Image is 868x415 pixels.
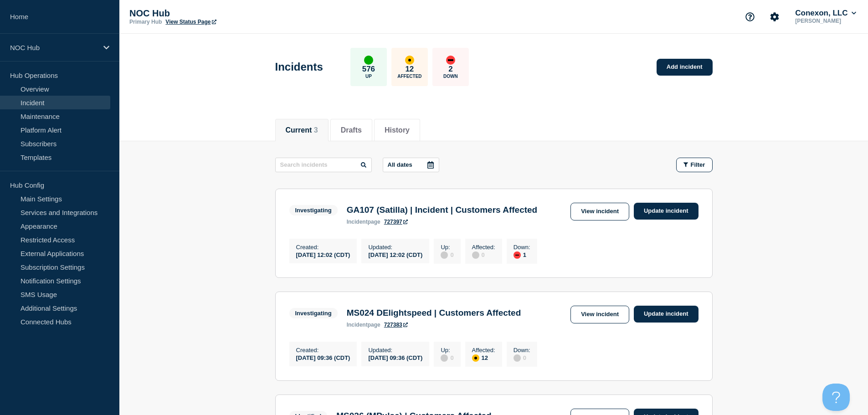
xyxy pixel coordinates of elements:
[472,244,495,251] p: Affected :
[472,354,495,362] div: 12
[296,251,350,258] div: [DATE] 12:02 (CDT)
[472,251,495,259] div: 0
[441,244,453,251] p: Up :
[676,158,713,172] button: Filter
[384,219,408,225] a: 727397
[514,244,530,251] p: Down :
[296,354,350,361] div: [DATE] 09:36 (CDT)
[691,161,705,168] span: Filter
[472,354,479,362] div: affected
[448,65,452,74] p: 2
[570,306,629,323] a: View incident
[634,306,699,323] a: Update incident
[514,251,530,259] div: 1
[289,308,338,318] span: Investigating
[296,347,350,354] p: Created :
[129,19,162,25] p: Primary Hub
[634,203,699,220] a: Update incident
[441,347,453,354] p: Up :
[765,7,784,26] button: Account settings
[275,158,372,172] input: Search incidents
[368,251,422,258] div: [DATE] 12:02 (CDT)
[364,56,373,65] div: up
[383,158,439,172] button: All dates
[514,347,530,354] p: Down :
[341,126,362,134] button: Drafts
[365,74,372,79] p: Up
[405,56,414,65] div: affected
[129,8,312,19] p: NOC Hub
[347,205,538,215] h3: GA107 (Satilla) | Incident | Customers Affected
[314,126,318,134] span: 3
[822,384,850,411] iframe: Help Scout Beacon - Open
[472,347,495,354] p: Affected :
[570,203,629,220] a: View incident
[793,18,858,24] p: [PERSON_NAME]
[165,19,216,25] a: View Status Page
[388,161,412,168] p: All dates
[296,244,350,251] p: Created :
[384,322,408,328] a: 727383
[347,308,521,318] h3: MS024 DElightspeed | Customers Affected
[443,74,458,79] p: Down
[446,56,455,65] div: down
[514,251,521,259] div: down
[385,126,410,134] button: History
[472,251,479,259] div: disabled
[397,74,421,79] p: Affected
[793,9,858,18] button: Conexon, LLC
[289,205,338,215] span: Investigating
[275,61,323,73] h1: Incidents
[368,244,422,251] p: Updated :
[441,354,453,362] div: 0
[368,354,422,361] div: [DATE] 09:36 (CDT)
[740,7,760,26] button: Support
[286,126,318,134] button: Current 3
[368,347,422,354] p: Updated :
[347,322,380,328] p: page
[441,251,453,259] div: 0
[10,44,98,51] p: NOC Hub
[514,354,530,362] div: 0
[347,322,368,328] span: incident
[441,251,448,259] div: disabled
[362,65,375,74] p: 576
[514,354,521,362] div: disabled
[347,219,380,225] p: page
[441,354,448,362] div: disabled
[657,59,713,76] a: Add incident
[405,65,414,74] p: 12
[347,219,368,225] span: incident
